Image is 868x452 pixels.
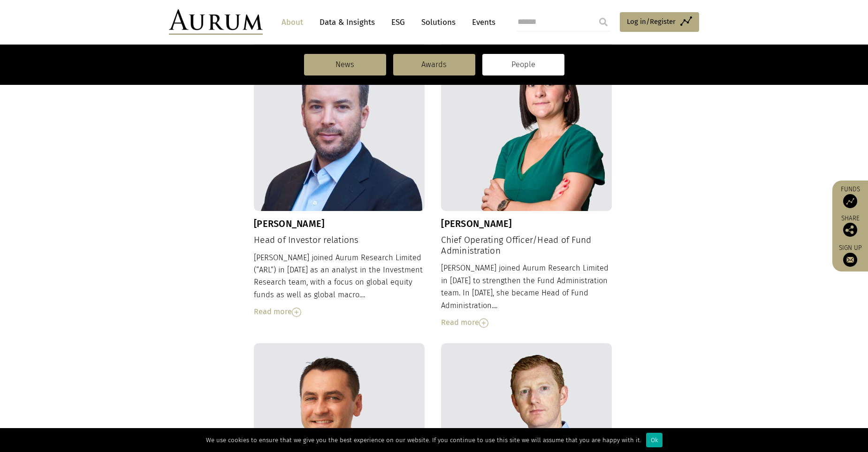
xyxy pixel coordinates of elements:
div: [PERSON_NAME] joined Aurum Research Limited in [DATE] to strengthen the Fund Administration team.... [441,262,612,329]
img: Sign up to our newsletter [843,253,857,267]
div: [PERSON_NAME] joined Aurum Research Limited (“ARL”) in [DATE] as an analyst in the Investment Res... [254,252,425,318]
img: Access Funds [843,194,857,208]
div: Read more [254,306,425,318]
a: Funds [837,185,863,208]
h3: [PERSON_NAME] [254,218,425,229]
div: Read more [441,316,612,329]
h4: Chief Operating Officer/Head of Fund Administration [441,235,612,256]
img: Share this post [843,223,857,237]
a: Log in/Register [620,12,699,32]
a: Sign up [837,244,863,267]
img: Read More [292,308,301,317]
input: Submit [594,13,613,31]
a: Awards [393,54,475,75]
a: People [482,54,564,75]
span: Log in/Register [627,16,676,27]
a: About [277,14,308,31]
a: Events [467,14,495,31]
a: Solutions [417,14,460,31]
a: News [304,54,386,75]
img: Read More [479,318,488,328]
h3: [PERSON_NAME] [441,218,612,229]
div: Ok [646,433,662,447]
a: Data & Insights [315,14,380,31]
img: Aurum [169,9,263,35]
div: Share [837,215,863,237]
h4: Head of Investor relations [254,235,425,246]
a: ESG [387,14,410,31]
